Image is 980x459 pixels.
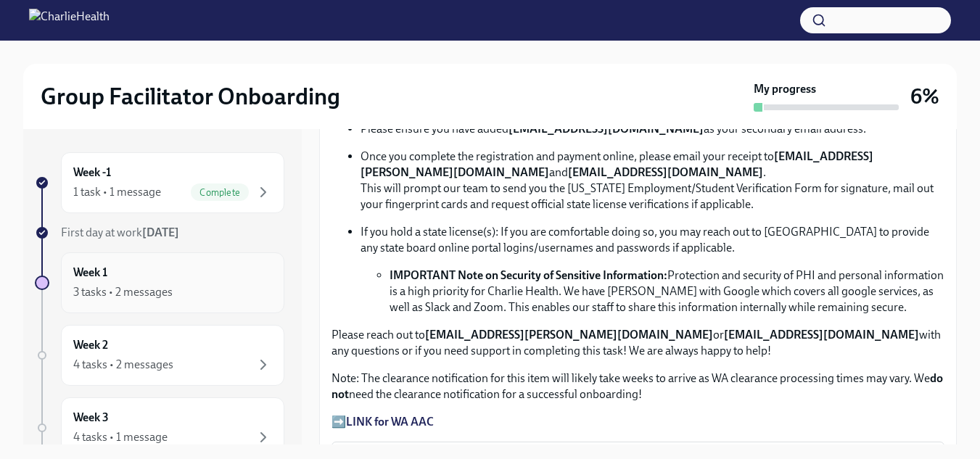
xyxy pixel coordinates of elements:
[35,252,284,313] a: Week 13 tasks • 2 messages
[142,226,179,239] strong: [DATE]
[73,265,107,281] h6: Week 1
[73,165,111,181] h6: Week -1
[332,327,944,359] p: Please reach out to or with any questions or if you need support in completing this task! We are ...
[508,122,704,136] strong: [EMAIL_ADDRESS][DOMAIN_NAME]
[568,165,763,179] strong: [EMAIL_ADDRESS][DOMAIN_NAME]
[390,268,667,282] strong: IMPORTANT Note on Security of Sensitive Information:
[332,371,943,401] strong: do not
[29,9,110,32] img: CharlieHealth
[361,224,944,256] p: If you hold a state license(s): If you are comfortable doing so, you may reach out to [GEOGRAPHIC...
[191,187,249,198] span: Complete
[73,429,168,445] div: 4 tasks • 1 message
[41,82,340,111] h2: Group Facilitator Onboarding
[724,328,919,342] strong: [EMAIL_ADDRESS][DOMAIN_NAME]
[35,325,284,386] a: Week 24 tasks • 2 messages
[35,152,284,213] a: Week -11 task • 1 messageComplete
[73,410,109,426] h6: Week 3
[73,337,108,353] h6: Week 2
[425,328,713,342] strong: [EMAIL_ADDRESS][PERSON_NAME][DOMAIN_NAME]
[332,414,944,430] p: ➡️
[332,371,944,402] p: Note: The clearance notification for this item will likely take weeks to arrive as WA clearance p...
[73,357,173,373] div: 4 tasks • 2 messages
[346,415,434,429] a: LINK for WA AAC
[35,225,284,241] a: First day at work[DATE]
[73,284,173,300] div: 3 tasks • 2 messages
[73,184,161,200] div: 1 task • 1 message
[35,397,284,458] a: Week 34 tasks • 1 message
[61,226,179,239] span: First day at work
[754,81,816,97] strong: My progress
[910,83,939,109] h3: 6%
[361,149,944,212] p: Once you complete the registration and payment online, please email your receipt to and . This wi...
[361,149,873,179] strong: [EMAIL_ADDRESS][PERSON_NAME][DOMAIN_NAME]
[390,268,944,315] li: Protection and security of PHI and personal information is a high priority for Charlie Health. We...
